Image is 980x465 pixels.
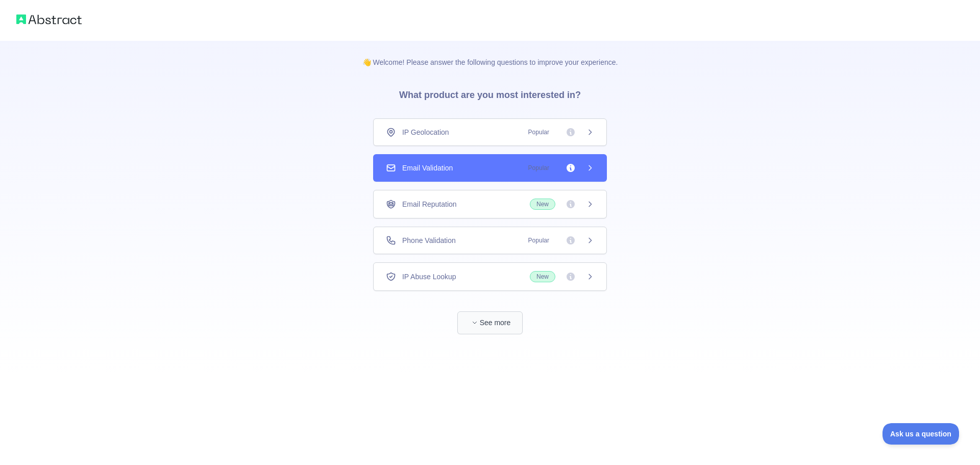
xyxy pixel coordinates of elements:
[522,163,555,173] span: Popular
[402,127,449,137] span: IP Geolocation
[522,127,555,137] span: Popular
[402,163,453,173] span: Email Validation
[530,271,555,282] span: New
[402,272,456,282] span: IP Abuse Lookup
[383,67,597,118] h3: What product are you most interested in?
[883,423,960,445] iframe: Toggle Customer Support
[16,12,82,27] img: Abstract logo
[346,41,634,67] p: 👋 Welcome! Please answer the following questions to improve your experience.
[457,311,523,334] button: See more
[402,235,456,246] span: Phone Validation
[402,199,457,209] span: Email Reputation
[522,235,555,246] span: Popular
[530,199,555,210] span: New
